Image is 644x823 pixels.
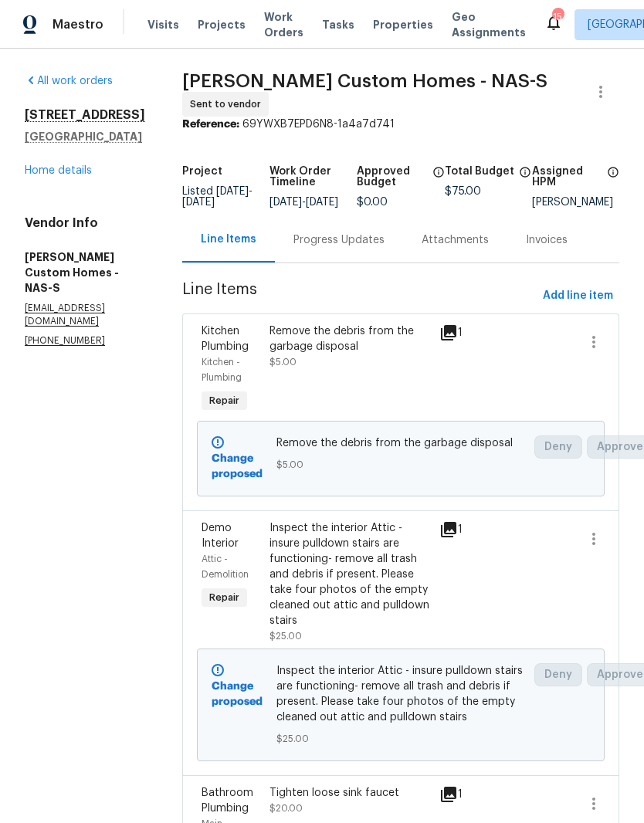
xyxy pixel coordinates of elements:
[543,286,613,306] span: Add line item
[445,166,514,177] h5: Total Budget
[25,165,92,176] a: Home details
[306,197,338,208] span: [DATE]
[182,197,215,208] span: [DATE]
[276,663,526,725] span: Inspect the interior Attic - insure pulldown stairs are functioning- remove all trash and debris ...
[216,186,249,197] span: [DATE]
[439,785,464,804] div: 1
[519,166,531,186] span: The total cost of line items that have been proposed by Opendoor. This sum includes line items th...
[182,186,253,208] span: -
[202,326,249,352] span: Kitchen Plumbing
[182,117,619,132] div: 69YWXB7EPD6N8-1a4a7d741
[607,166,619,197] span: The hpm assigned to this work order.
[264,9,303,40] span: Work Orders
[532,197,619,208] div: [PERSON_NAME]
[276,435,526,451] span: Remove the debris from the garbage disposal
[534,663,582,686] button: Deny
[373,17,433,32] span: Properties
[534,435,582,459] button: Deny
[201,232,256,247] div: Line Items
[202,523,239,549] span: Demo Interior
[25,249,145,296] h5: [PERSON_NAME] Custom Homes - NAS-S
[202,787,253,814] span: Bathroom Plumbing
[445,186,481,197] span: $75.00
[25,215,145,231] h4: Vendor Info
[269,632,302,641] span: $25.00
[269,520,430,628] div: Inspect the interior Attic - insure pulldown stairs are functioning- remove all trash and debris ...
[552,9,563,25] div: 15
[212,453,263,479] b: Change proposed
[422,232,489,248] div: Attachments
[190,97,267,112] span: Sent to vendor
[293,232,385,248] div: Progress Updates
[276,731,526,747] span: $25.00
[357,197,388,208] span: $0.00
[439,520,464,539] div: 1
[147,17,179,32] span: Visits
[439,323,464,342] div: 1
[269,357,297,367] span: $5.00
[182,72,547,90] span: [PERSON_NAME] Custom Homes - NAS-S
[276,457,526,472] span: $5.00
[53,17,103,32] span: Maestro
[269,197,338,208] span: -
[452,9,526,40] span: Geo Assignments
[269,323,430,354] div: Remove the debris from the garbage disposal
[182,119,239,130] b: Reference:
[269,785,430,801] div: Tighten loose sink faucet
[25,76,113,86] a: All work orders
[203,590,246,605] span: Repair
[269,197,302,208] span: [DATE]
[212,681,263,707] b: Change proposed
[357,166,427,188] h5: Approved Budget
[432,166,445,197] span: The total cost of line items that have been approved by both Opendoor and the Trade Partner. This...
[203,393,246,408] span: Repair
[322,19,354,30] span: Tasks
[202,554,249,579] span: Attic - Demolition
[202,357,242,382] span: Kitchen - Plumbing
[526,232,568,248] div: Invoices
[532,166,602,188] h5: Assigned HPM
[269,166,357,188] h5: Work Order Timeline
[182,186,253,208] span: Listed
[182,282,537,310] span: Line Items
[537,282,619,310] button: Add line item
[198,17,246,32] span: Projects
[182,166,222,177] h5: Project
[269,804,303,813] span: $20.00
